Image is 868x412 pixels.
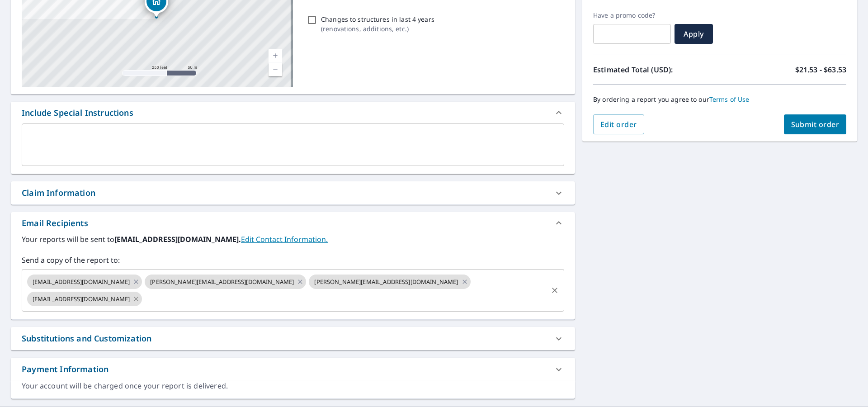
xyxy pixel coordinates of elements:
div: Payment Information [22,363,108,375]
span: Edit order [600,119,637,129]
p: Estimated Total (USD): [593,64,720,75]
span: Submit order [791,119,840,129]
span: [EMAIL_ADDRESS][DOMAIN_NAME] [27,278,135,286]
a: Terms of Use [709,95,750,104]
a: Current Level 17, Zoom In [269,49,282,62]
label: Have a promo code? [593,11,671,19]
p: $21.53 - $63.53 [795,64,846,75]
div: Claim Information [22,187,95,199]
div: [PERSON_NAME][EMAIL_ADDRESS][DOMAIN_NAME] [309,275,470,289]
div: Your account will be charged once your report is delivered. [22,381,564,391]
div: Include Special Instructions [22,107,133,119]
span: [EMAIL_ADDRESS][DOMAIN_NAME] [27,295,135,303]
div: [PERSON_NAME][EMAIL_ADDRESS][DOMAIN_NAME] [145,275,306,289]
button: Clear [548,284,561,297]
div: Email Recipients [22,217,88,229]
div: Payment Information [11,358,575,381]
label: Your reports will be sent to [22,234,564,245]
a: EditContactInfo [241,234,328,244]
span: Apply [682,29,706,39]
label: Send a copy of the report to: [22,255,564,265]
p: ( renovations, additions, etc. ) [321,24,434,33]
a: Current Level 17, Zoom Out [269,62,282,76]
div: Claim Information [11,181,575,204]
button: Submit order [784,114,847,134]
div: Substitutions and Customization [22,332,151,345]
p: By ordering a report you agree to our [593,95,846,104]
b: [EMAIL_ADDRESS][DOMAIN_NAME]. [114,234,241,244]
p: Changes to structures in last 4 years [321,14,434,24]
div: Include Special Instructions [11,102,575,123]
span: [PERSON_NAME][EMAIL_ADDRESS][DOMAIN_NAME] [309,278,463,286]
button: Apply [675,24,713,44]
div: [EMAIL_ADDRESS][DOMAIN_NAME] [27,275,142,289]
button: Edit order [593,114,644,134]
div: [EMAIL_ADDRESS][DOMAIN_NAME] [27,292,142,306]
div: Email Recipients [11,212,575,234]
div: Substitutions and Customization [11,327,575,350]
span: [PERSON_NAME][EMAIL_ADDRESS][DOMAIN_NAME] [145,278,299,286]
